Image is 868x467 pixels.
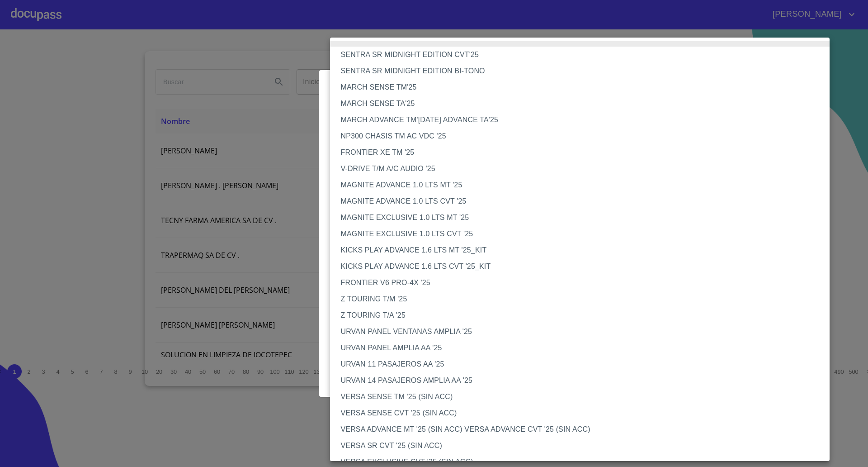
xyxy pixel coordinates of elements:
li: MARCH SENSE TM'25 [330,79,839,95]
li: VERSA SR CVT '25 (SIN ACC) [330,438,839,454]
li: MAGNITE EXCLUSIVE 1.0 LTS CVT '25 [330,226,839,242]
li: MARCH ADVANCE TM'[DATE] ADVANCE TA'25 [330,112,839,128]
li: Z TOURING T/M '25 [330,291,839,307]
li: VERSA SENSE CVT '25 (SIN ACC) [330,405,839,421]
li: MARCH SENSE TA'25 [330,95,839,112]
li: VERSA ADVANCE MT '25 (SIN ACC) VERSA ADVANCE CVT '25 (SIN ACC) [330,421,839,438]
li: FRONTIER V6 PRO-4X '25 [330,275,839,291]
li: FRONTIER XE TM '25 [330,144,839,161]
li: Z TOURING T/A '25 [330,307,839,324]
li: URVAN 14 PASAJEROS AMPLIA AA '25 [330,372,839,389]
li: URVAN PANEL VENTANAS AMPLIA '25 [330,324,839,340]
li: MAGNITE ADVANCE 1.0 LTS CVT '25 [330,193,839,210]
li: KICKS PLAY ADVANCE 1.6 LTS CVT '25_KIT [330,258,839,275]
li: URVAN 11 PASAJEROS AA '25 [330,356,839,372]
li: VERSA SENSE TM '25 (SIN ACC) [330,389,839,405]
li: MAGNITE ADVANCE 1.0 LTS MT '25 [330,177,839,193]
li: MAGNITE EXCLUSIVE 1.0 LTS MT '25 [330,210,839,226]
li: SENTRA SR MIDNIGHT EDITION BI-TONO [330,63,839,79]
li: NP300 CHASIS TM AC VDC '25 [330,128,839,144]
li: V-DRIVE T/M A/C AUDIO '25 [330,161,839,177]
li: SENTRA SR MIDNIGHT EDITION CVT'25 [330,47,839,63]
li: URVAN PANEL AMPLIA AA '25 [330,340,839,356]
li: KICKS PLAY ADVANCE 1.6 LTS MT '25_KIT [330,242,839,258]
